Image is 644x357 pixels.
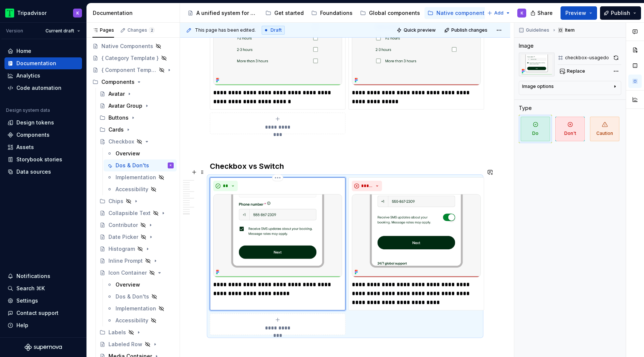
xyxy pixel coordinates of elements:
button: Notifications [4,270,82,282]
button: Help [4,319,82,331]
button: Search ⌘K [4,282,82,294]
div: Contact support [16,309,59,317]
div: Documentation [93,9,177,17]
div: Cards [97,124,177,136]
div: Page tree [184,6,483,20]
a: Code automation [4,82,82,94]
div: Type [519,104,532,112]
div: Labeled Row [108,341,142,348]
a: Storybook stories [4,154,82,165]
span: Share [537,9,553,17]
button: Image options [522,83,618,92]
a: Data sources [4,166,82,178]
button: Contact support [4,307,82,319]
span: Publish changes [451,27,487,33]
button: Quick preview [394,25,439,35]
span: Do [521,117,550,141]
button: Do [519,115,552,143]
a: Checkbox [97,136,177,148]
div: Accessibility [116,317,148,324]
a: { Component Template } [89,64,177,76]
div: Chips [97,195,177,207]
a: Overview [104,148,177,159]
a: Contributor [97,219,177,231]
a: Dos & Don'tsK [104,159,177,171]
a: { Category Template } [89,52,177,64]
a: Documentation [4,57,82,69]
button: Publish changes [442,25,491,35]
a: Accessibility [104,183,177,195]
div: Avatar Group [108,102,142,110]
a: Design tokens [4,117,82,129]
span: Add [494,10,503,16]
div: Foundations [320,9,353,17]
div: Dos & Don'ts [116,293,149,300]
div: Components [89,76,177,88]
span: Replace [567,68,585,74]
div: Chips [108,198,123,205]
span: Preview [565,9,586,17]
a: Avatar [97,88,177,100]
button: Add [485,8,513,18]
div: Help [16,322,28,329]
div: Documentation [16,60,56,67]
a: Histogram [97,243,177,255]
button: Publish [600,6,641,20]
a: Accessibility [104,315,177,326]
a: Analytics [4,70,82,82]
div: Labels [108,329,126,336]
span: Quick preview [404,27,436,33]
div: Storybook stories [16,156,62,163]
div: Dos & Don'ts [116,162,149,169]
img: efae6c16-48a9-4c76-a307-03c98d5a6742.png [519,53,555,76]
div: Get started [274,9,304,17]
div: Buttons [108,114,129,121]
div: Checkbox [108,138,134,145]
a: A unified system for every journey. [184,7,261,19]
div: Image [519,42,534,50]
img: 0ed0e8b8-9446-497d-bad0-376821b19aa5.png [5,9,14,18]
span: 2 [149,27,155,33]
div: A unified system for every journey. [196,9,258,17]
div: Tripadvisor [17,9,47,17]
div: { Category Template } [101,54,159,62]
div: Accessibility [116,186,148,193]
div: Version [6,28,23,34]
a: Implementation [104,303,177,315]
span: Current draft [45,28,74,34]
button: Preview [561,6,597,20]
div: Collapsible Text [108,209,151,217]
img: 6adad91f-02b0-4cdc-9809-45cfeba3188b.png [213,2,342,85]
div: Home [16,47,31,55]
span: Caution [590,117,619,141]
button: Guidelines [517,25,553,35]
img: efae6c16-48a9-4c76-a307-03c98d5a6742.png [213,194,342,277]
div: checkbox-usagedo [565,55,609,61]
span: Draft [271,27,282,33]
div: Labels [97,326,177,338]
a: Global components [357,7,423,19]
span: Publish [611,9,630,17]
div: Pages [92,27,114,33]
img: 393109ab-552c-45b9-b423-cd7e14449b5d.png [352,2,481,85]
div: Changes [127,27,155,33]
div: Design tokens [16,119,54,126]
a: Implementation [104,171,177,183]
img: ed08f869-1e2f-4279-8acd-87c4571e0a91.png [352,194,481,277]
div: Date Picker [108,233,138,241]
a: Assets [4,141,82,153]
div: Search ⌘K [16,285,45,292]
a: Icon Container [97,267,177,279]
svg: Supernova Logo [25,344,62,351]
div: K [76,10,79,16]
div: Notifications [16,272,50,280]
a: Components [4,129,82,141]
a: Date Picker [97,231,177,243]
div: Cards [108,126,124,133]
button: Replace [558,66,588,76]
a: Inline Prompt [97,255,177,267]
div: Settings [16,297,38,304]
div: Avatar [108,90,125,98]
button: TripadvisorK [1,5,85,21]
div: Design system data [6,107,50,113]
